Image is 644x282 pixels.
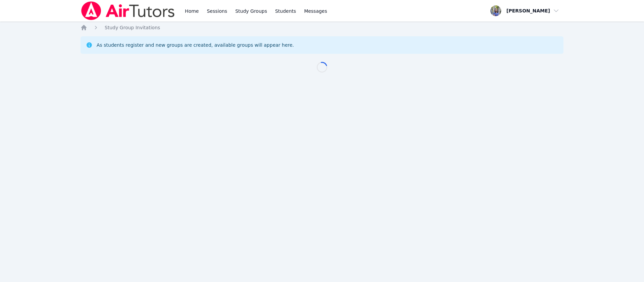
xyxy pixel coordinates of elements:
[304,8,327,14] span: Messages
[97,42,294,48] div: As students register and new groups are created, available groups will appear here.
[105,24,160,31] a: Study Group Invitations
[80,1,175,20] img: Air Tutors
[105,25,160,30] span: Study Group Invitations
[80,24,563,31] nav: Breadcrumb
